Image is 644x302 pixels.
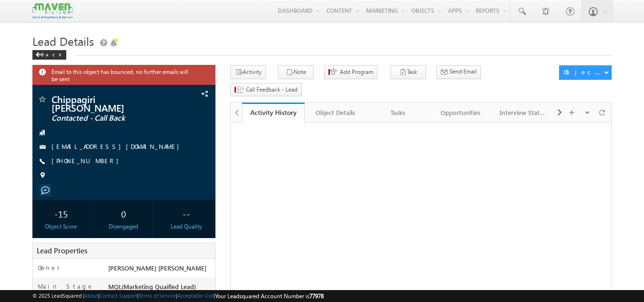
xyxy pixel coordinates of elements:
[324,65,378,79] button: Add Program
[437,107,483,118] div: Opportunities
[51,114,164,123] span: Contacted - Call Back
[367,103,429,123] a: Tasks
[97,205,150,222] div: 0
[390,65,426,79] button: Task
[139,292,176,299] a: Terms of Service
[230,65,266,79] button: Activity
[100,292,137,299] a: Contact Support
[309,292,324,300] span: 77978
[436,65,481,79] button: Send Email
[450,67,477,76] span: Send Email
[51,156,123,166] span: [PHONE_NUMBER]
[375,107,421,118] div: Tasks
[305,103,367,123] a: Object Details
[106,282,215,295] div: MQL(Marketing Quaified Lead)
[51,67,191,83] span: Email to this object has bounced, no further emails will be sent
[108,264,206,272] span: [PERSON_NAME] [PERSON_NAME]
[249,108,297,117] div: Activity History
[35,222,88,231] div: Object Score
[160,222,213,231] div: Lead Quality
[340,68,373,76] span: Add Program
[215,292,324,300] span: Your Leadsquared Account Number is
[500,107,546,118] div: Interview Status
[84,292,98,299] a: About
[97,222,150,231] div: Disengaged
[177,292,214,299] a: Acceptable Use
[51,142,184,152] span: [EMAIL_ADDRESS][DOMAIN_NAME]
[38,263,60,272] label: Owner
[230,83,302,97] button: Call Feedback - Lead
[278,65,314,79] button: Note
[38,282,94,291] label: Main Stage
[312,107,358,118] div: Object Details
[559,65,612,80] button: Object Actions
[492,103,554,123] a: Interview Status
[35,205,88,222] div: -15
[160,205,213,222] div: --
[246,85,297,94] span: Call Feedback - Lead
[37,246,87,255] span: Lead Properties
[32,292,324,301] span: © 2025 LeadSquared | | | | |
[32,50,71,58] a: Back
[32,2,72,19] img: Custom Logo
[242,103,305,123] a: Activity History
[563,68,604,76] div: Object Actions
[32,50,66,60] div: Back
[51,94,164,112] span: Chippagiri [PERSON_NAME]
[32,33,94,49] span: Lead Details
[429,103,492,123] a: Opportunities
